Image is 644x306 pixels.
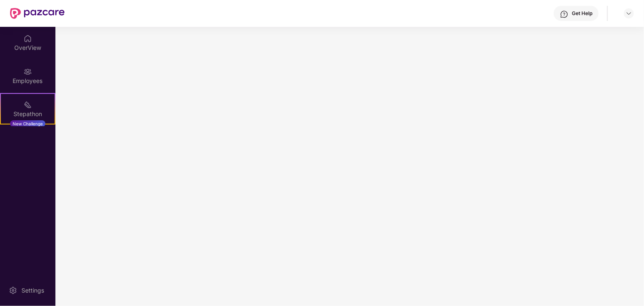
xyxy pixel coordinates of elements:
div: Settings [19,286,47,295]
div: Get Help [572,10,592,17]
img: svg+xml;base64,PHN2ZyBpZD0iU2V0dGluZy0yMHgyMCIgeG1sbnM9Imh0dHA6Ly93d3cudzMub3JnLzIwMDAvc3ZnIiB3aW... [9,286,17,295]
img: svg+xml;base64,PHN2ZyBpZD0iSGVscC0zMngzMiIgeG1sbnM9Imh0dHA6Ly93d3cudzMub3JnLzIwMDAvc3ZnIiB3aWR0aD... [560,10,568,18]
img: New Pazcare Logo [10,8,65,19]
img: svg+xml;base64,PHN2ZyB4bWxucz0iaHR0cDovL3d3dy53My5vcmcvMjAwMC9zdmciIHdpZHRoPSIyMSIgaGVpZ2h0PSIyMC... [24,101,32,109]
div: New Challenge [10,120,45,127]
img: svg+xml;base64,PHN2ZyBpZD0iRW1wbG95ZWVzIiB4bWxucz0iaHR0cDovL3d3dy53My5vcmcvMjAwMC9zdmciIHdpZHRoPS... [24,67,32,76]
img: svg+xml;base64,PHN2ZyBpZD0iRHJvcGRvd24tMzJ4MzIiIHhtbG5zPSJodHRwOi8vd3d3LnczLm9yZy8yMDAwL3N2ZyIgd2... [626,10,632,17]
div: Stepathon [1,110,55,118]
img: svg+xml;base64,PHN2ZyBpZD0iSG9tZSIgeG1sbnM9Imh0dHA6Ly93d3cudzMub3JnLzIwMDAvc3ZnIiB3aWR0aD0iMjAiIG... [24,34,32,43]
